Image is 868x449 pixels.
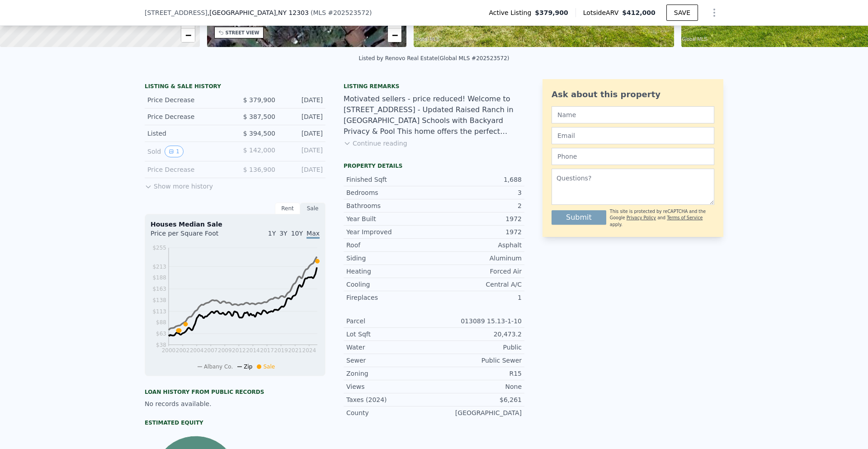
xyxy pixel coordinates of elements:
span: $ 387,500 [243,113,275,120]
tspan: 2012 [232,347,246,354]
span: 1Y [268,230,276,237]
div: Motivated sellers - price reduced! Welcome to [STREET_ADDRESS] - Updated Raised Ranch in [GEOGRAP... [344,94,524,137]
span: # 202523572 [328,9,369,16]
div: Siding [346,254,434,263]
div: [DATE] [283,129,323,138]
tspan: $63 [156,331,166,337]
tspan: 2004 [190,347,204,354]
button: Continue reading [344,139,407,148]
span: Max [307,230,320,239]
div: [GEOGRAPHIC_DATA] [434,408,522,417]
div: Views [346,382,434,391]
tspan: 2017 [260,347,274,354]
tspan: 2002 [176,347,190,354]
div: Sold [147,146,228,157]
div: This site is protected by reCAPTCHA and the Google and apply. [610,208,714,228]
div: 013089 15.13-1-10 [434,317,522,326]
div: Property details [344,162,524,170]
span: , NY 12303 [276,9,308,16]
div: Roof [346,241,434,250]
div: ( ) [311,8,372,17]
tspan: 2014 [246,347,260,354]
div: [DATE] [283,112,323,121]
div: Listing remarks [344,83,524,90]
div: Ask about this property [552,88,714,101]
a: Zoom out [388,28,401,42]
div: Public Sewer [434,356,522,365]
tspan: $38 [156,342,166,348]
div: 2 [434,201,522,210]
tspan: $113 [152,308,166,315]
div: Finished Sqft [346,175,434,184]
span: − [185,29,191,41]
span: Active Listing [489,8,535,17]
button: SAVE [666,5,698,21]
div: Lot Sqft [346,330,434,339]
div: Asphalt [434,241,522,250]
button: Show more history [145,178,213,191]
div: 3 [434,188,522,197]
tspan: $163 [152,286,166,292]
div: Houses Median Sale [151,220,320,229]
span: $ 142,000 [243,147,275,154]
div: Public [434,343,522,352]
tspan: 2019 [274,347,288,354]
span: Sale [263,364,275,370]
div: Listed by Renovo Real Estate (Global MLS #202523572) [359,55,509,61]
div: 1972 [434,227,522,236]
div: Price Decrease [147,165,228,174]
div: Heating [346,267,434,276]
div: Price Decrease [147,112,228,121]
div: LISTING & SALE HISTORY [145,83,325,92]
tspan: 2021 [288,347,302,354]
tspan: 2000 [162,347,176,354]
tspan: 2007 [204,347,218,354]
span: $412,000 [622,9,656,16]
span: $379,900 [535,8,568,17]
span: $ 136,900 [243,166,275,173]
div: Sewer [346,356,434,365]
div: [DATE] [283,146,323,157]
span: [STREET_ADDRESS] [145,8,208,17]
button: Submit [552,210,606,225]
div: Rent [275,203,300,214]
div: Year Improved [346,227,434,236]
tspan: $188 [152,274,166,281]
span: Lotside ARV [583,8,622,17]
span: $ 394,500 [243,130,275,137]
div: 1 [434,293,522,302]
div: Estimated Equity [145,419,325,426]
div: County [346,408,434,417]
div: Price Decrease [147,95,228,104]
span: Zip [244,364,252,370]
span: MLS [313,9,326,16]
a: Terms of Service [667,215,703,220]
div: 20,473.2 [434,330,522,339]
a: Privacy Policy [627,215,656,220]
div: Bathrooms [346,201,434,210]
div: 1,688 [434,175,522,184]
div: Taxes (2024) [346,395,434,404]
tspan: $88 [156,319,166,326]
span: 10Y [291,230,303,237]
span: Albany Co. [204,364,233,370]
div: 1972 [434,214,522,223]
tspan: $213 [152,264,166,270]
span: , [GEOGRAPHIC_DATA] [208,8,309,17]
input: Email [552,127,714,144]
div: Zoning [346,369,434,378]
div: None [434,382,522,391]
div: No records available. [145,399,325,408]
div: Cooling [346,280,434,289]
div: R15 [434,369,522,378]
div: [DATE] [283,95,323,104]
input: Name [552,106,714,123]
div: Loan history from public records [145,388,325,396]
div: Listed [147,129,228,138]
div: [DATE] [283,165,323,174]
div: Year Built [346,214,434,223]
div: Water [346,343,434,352]
button: Show Options [705,4,723,22]
div: Parcel [346,317,434,326]
div: Central A/C [434,280,522,289]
